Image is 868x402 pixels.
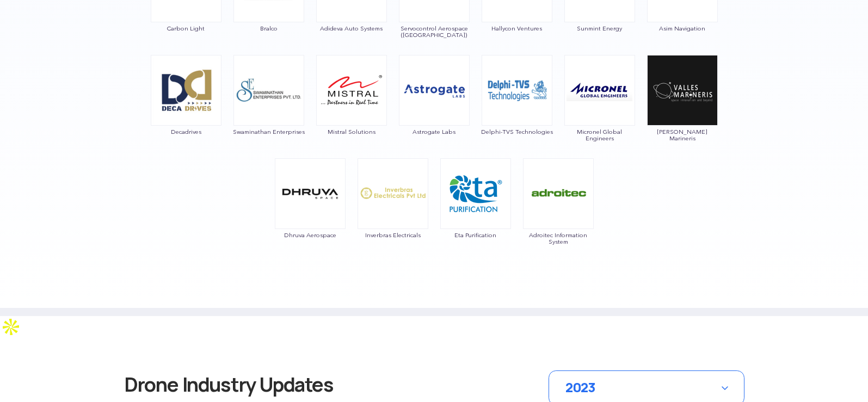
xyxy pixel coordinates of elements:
[647,25,718,32] span: Asim Navigation
[647,55,718,126] img: ic_valles.png
[440,158,511,229] img: img_eta.png
[565,379,595,396] span: 2023
[275,158,346,229] img: img_dhruva.png
[233,25,305,32] span: Bralco
[440,188,512,238] a: Eta Purification
[647,128,718,141] span: [PERSON_NAME] Marineris
[233,55,304,126] img: img_swaminathan.png
[274,188,346,238] a: Dhruva Aerospace
[399,55,470,126] img: img_astrogate.png
[398,128,470,135] span: Astrogate Labs
[481,128,553,135] span: Delphi-TVS Technologies
[523,158,594,229] img: img_adroitec.png
[150,25,222,32] span: Carbon Light
[522,232,594,245] span: Adroitec Information System
[150,128,222,135] span: Decadrives
[398,85,470,135] a: Astrogate Labs
[357,232,429,238] span: Inverbras Electricals
[440,232,512,238] span: Eta Purification
[647,85,718,141] a: [PERSON_NAME] Marineris
[564,55,635,126] img: img_micronel.png
[564,85,636,141] a: Micronel Global Engineers
[150,85,222,135] a: Decadrives
[316,85,387,135] a: Mistral Solutions
[274,232,346,238] span: Dhruva Aerospace
[316,55,387,126] img: img_mistral.png
[316,25,387,32] span: Adideva Auto Systems
[316,128,387,135] span: Mistral Solutions
[358,158,428,229] img: img_inverbras.png
[233,85,305,135] a: Swaminathan Enterprises
[357,188,429,238] a: Inverbras Electricals
[398,25,470,38] span: Servocontrol Aerospace ([GEOGRAPHIC_DATA])
[522,188,594,245] a: Adroitec Information System
[233,128,305,135] span: Swaminathan Enterprises
[481,85,553,135] a: Delphi-TVS Technologies
[151,55,221,126] img: img_decadrives.png
[124,370,373,399] h3: Drone Industry Updates
[564,128,636,141] span: Micronel Global Engineers
[481,25,553,32] span: Hallycon Ventures
[482,55,552,126] img: img_delphi.png
[564,25,636,32] span: Sunmint Energy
